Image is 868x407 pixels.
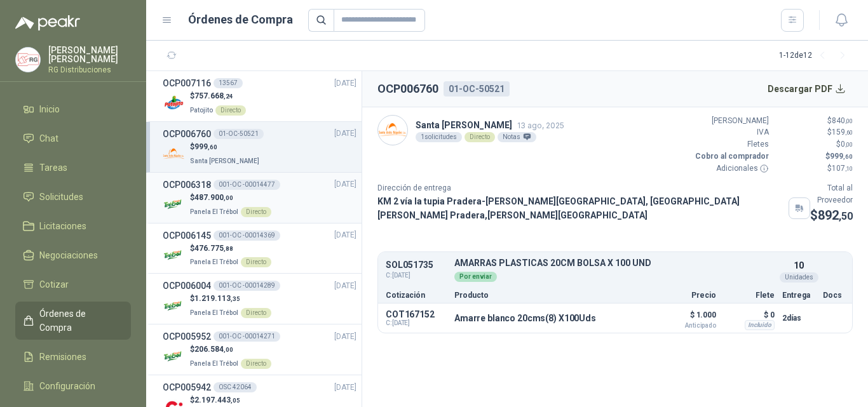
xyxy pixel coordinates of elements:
p: Total al Proveedor [810,182,853,206]
p: Precio [653,291,716,299]
img: Company Logo [163,345,185,368]
img: Company Logo [163,194,185,216]
div: Por enviar [454,272,497,282]
img: Company Logo [163,143,185,165]
span: [DATE] [334,382,356,394]
h3: OCP007116 [163,76,211,90]
div: Directo [465,132,495,142]
img: Company Logo [163,244,185,266]
div: 1 solicitudes [416,132,462,142]
p: $ [776,138,853,150]
span: 107 [832,164,853,173]
a: Chat [15,126,131,150]
p: Fletes [693,138,769,150]
span: Inicio [39,102,60,116]
span: Patojito [190,107,213,114]
div: 1 - 12 de 12 [779,46,853,66]
span: Panela El Trébol [190,258,238,265]
a: Inicio [15,97,131,121]
div: Directo [241,257,271,267]
div: Incluido [745,320,775,330]
div: Notas [498,132,536,142]
a: OCP005952001-OC -00014271[DATE] Company Logo$206.584,00Panela El TrébolDirecto [163,330,356,370]
p: $ [776,126,853,138]
span: ,00 [224,194,233,201]
p: $ 0 [724,307,775,323]
a: OCP00676001-OC-50521[DATE] Company Logo$999,60Santa [PERSON_NAME] [163,127,356,167]
span: C: [DATE] [386,319,447,327]
span: C: [DATE] [386,270,447,281]
p: $ [776,163,853,175]
h3: OCP006004 [163,279,211,293]
span: Panela El Trébol [190,360,238,367]
img: Company Logo [378,116,407,145]
div: 001-OC -00014289 [214,281,280,291]
p: Adicionales [693,163,769,175]
a: Solicitudes [15,185,131,209]
span: 0 [841,140,853,149]
img: Logo peakr [15,15,80,30]
span: Órdenes de Compra [39,307,119,335]
p: $ [776,150,853,163]
p: [PERSON_NAME] [693,115,769,127]
span: ,35 [231,295,240,302]
p: Amarre blanco 20cms(8) X100Uds [454,313,596,323]
a: Remisiones [15,345,131,369]
p: Dirección de entrega [377,182,810,194]
h3: OCP005942 [163,380,211,394]
span: ,50 [839,210,853,222]
span: ,10 [845,165,853,172]
span: Negociaciones [39,248,98,262]
p: SOL051735 [386,260,447,270]
p: Flete [724,291,775,299]
span: ,00 [845,141,853,148]
div: 001-OC -00014477 [214,180,280,190]
p: $ [776,115,853,127]
p: COT167152 [386,309,447,319]
span: 487.900 [194,193,233,202]
p: $ [190,293,271,305]
a: OCP006318001-OC -00014477[DATE] Company Logo$487.900,00Panela El TrébolDirecto [163,178,356,218]
a: Cotizar [15,272,131,297]
p: Producto [454,291,645,299]
span: [DATE] [334,128,356,140]
span: Chat [39,131,58,145]
p: $ [810,206,853,225]
span: ,60 [843,153,853,160]
span: Configuración [39,379,95,393]
span: ,24 [224,93,233,100]
span: Panela El Trébol [190,309,238,316]
span: Anticipado [653,323,716,329]
span: Cotizar [39,277,69,291]
span: [DATE] [334,178,356,190]
img: Company Logo [163,92,185,114]
p: $ [190,243,271,255]
span: 892 [818,208,853,223]
span: 13 ago, 2025 [517,121,564,130]
span: Panela El Trébol [190,208,238,215]
span: [DATE] [334,280,356,292]
span: 999 [194,142,217,151]
span: 757.668 [194,91,233,100]
span: Santa [PERSON_NAME] [190,157,259,164]
span: 476.775 [194,244,233,253]
span: Tareas [39,161,67,175]
div: Directo [215,105,246,116]
p: Cotización [386,291,447,299]
a: Negociaciones [15,243,131,267]
span: 206.584 [194,345,233,354]
img: Company Logo [16,48,40,72]
span: ,60 [208,143,217,150]
div: 001-OC -00014271 [214,331,280,342]
p: $ [190,192,271,204]
a: OCP00711613567[DATE] Company Logo$757.668,24PatojitoDirecto [163,76,356,116]
p: 10 [794,258,804,272]
div: Directo [241,308,271,318]
div: Unidades [780,272,818,283]
div: 01-OC-50521 [214,129,264,139]
p: $ [190,141,262,153]
div: Directo [241,207,271,217]
a: Licitaciones [15,214,131,238]
p: AMARRAS PLASTICAS 20CM BOLSA X 100 UND [454,258,775,268]
span: 2.197.443 [194,396,240,404]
